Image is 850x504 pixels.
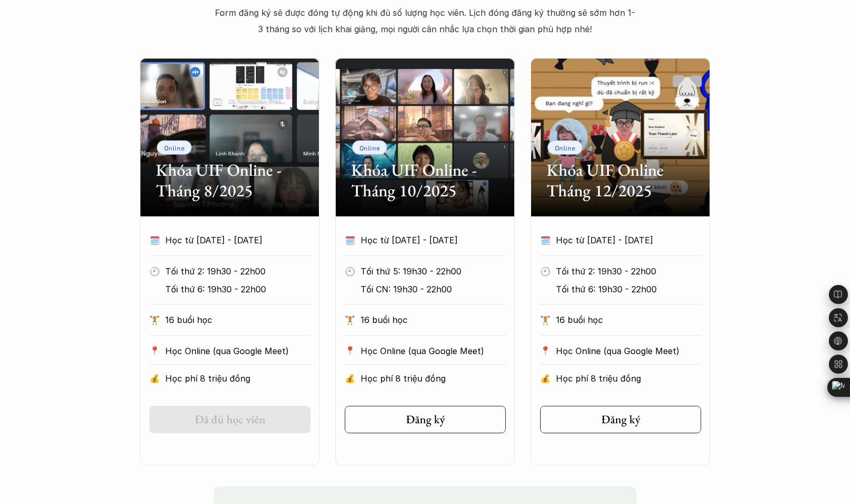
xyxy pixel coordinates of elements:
[540,406,701,433] a: Đăng ký
[165,312,310,328] p: 16 buổi học
[406,413,445,426] h5: Đăng ký
[165,370,310,386] p: Học phí 8 triệu đồng
[164,144,185,151] p: Online
[149,346,160,356] p: 📍
[540,312,551,328] p: 🏋️
[345,232,355,248] p: 🗓️
[540,370,551,386] p: 💰
[214,5,636,37] p: Form đăng ký sẽ được đóng tự động khi đủ số lượng học viên. Lịch đóng đăng ký thường sẽ sớm hơn 1...
[546,160,694,201] h2: Khóa UIF Online Tháng 12/2025
[361,232,486,248] p: Học từ [DATE] - [DATE]
[149,312,160,328] p: 🏋️
[149,263,160,279] p: 🕙
[361,370,506,386] p: Học phí 8 triệu đồng
[361,281,506,297] p: Tối CN: 19h30 - 22h00
[165,281,310,297] p: Tối thứ 6: 19h30 - 22h00
[601,413,640,426] h5: Đăng ký
[149,232,160,248] p: 🗓️
[156,160,304,201] h2: Khóa UIF Online - Tháng 8/2025
[361,312,506,328] p: 16 buổi học
[556,312,701,328] p: 16 buổi học
[351,160,499,201] h2: Khóa UIF Online - Tháng 10/2025
[556,343,701,359] p: Học Online (qua Google Meet)
[165,263,310,279] p: Tối thứ 2: 19h30 - 22h00
[165,232,291,248] p: Học từ [DATE] - [DATE]
[165,343,310,359] p: Học Online (qua Google Meet)
[556,281,701,297] p: Tối thứ 6: 19h30 - 22h00
[361,343,506,359] p: Học Online (qua Google Meet)
[345,346,355,356] p: 📍
[149,370,160,386] p: 💰
[345,263,355,279] p: 🕙
[540,346,551,356] p: 📍
[556,370,701,386] p: Học phí 8 triệu đồng
[360,144,380,151] p: Online
[556,263,701,279] p: Tối thứ 2: 19h30 - 22h00
[556,232,682,248] p: Học từ [DATE] - [DATE]
[555,144,575,151] p: Online
[345,370,355,386] p: 💰
[345,406,506,433] a: Đăng ký
[540,232,551,248] p: 🗓️
[345,312,355,328] p: 🏋️
[195,413,266,426] h5: Đã đủ học viên
[540,263,551,279] p: 🕙
[361,263,506,279] p: Tối thứ 5: 19h30 - 22h00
